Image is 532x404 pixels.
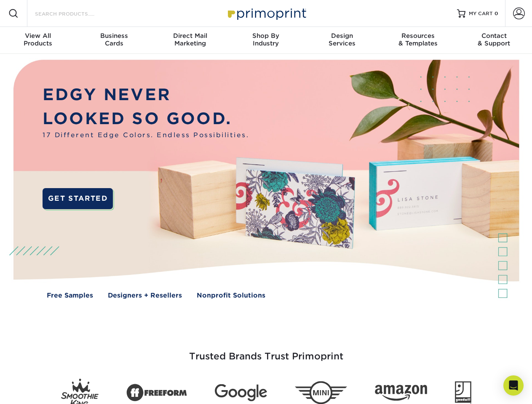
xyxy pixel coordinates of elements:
div: Industry [228,32,304,47]
img: Goodwill [455,381,471,404]
span: 17 Different Edge Colors. Endless Possibilities. [43,130,249,140]
span: Design [304,32,380,40]
img: Primoprint [224,4,308,22]
a: Nonprofit Solutions [197,291,265,300]
a: Free Samples [47,291,93,300]
div: Cards [76,32,152,47]
a: Designers + Resellers [108,291,182,300]
span: Direct Mail [152,32,228,40]
span: Business [76,32,152,40]
a: Direct MailMarketing [152,27,228,54]
h3: Trusted Brands Trust Primoprint [20,331,513,372]
span: Resources [380,32,456,40]
img: Amazon [375,385,427,401]
input: SEARCH PRODUCTS..... [34,8,116,19]
span: Contact [456,32,532,40]
span: 0 [495,11,498,16]
span: MY CART [469,10,493,17]
div: Open Intercom Messenger [503,375,524,396]
a: DesignServices [304,27,380,54]
span: Shop By [228,32,304,40]
p: LOOKED SO GOOD. [43,107,249,131]
a: Shop ByIndustry [228,27,304,54]
a: Resources& Templates [380,27,456,54]
a: GET STARTED [43,188,113,209]
img: Google [215,384,267,401]
a: Contact& Support [456,27,532,54]
div: & Support [456,32,532,47]
a: BusinessCards [76,27,152,54]
iframe: Google Customer Reviews [2,378,72,401]
div: Services [304,32,380,47]
p: EDGY NEVER [43,83,249,107]
div: Marketing [152,32,228,47]
div: & Templates [380,32,456,47]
